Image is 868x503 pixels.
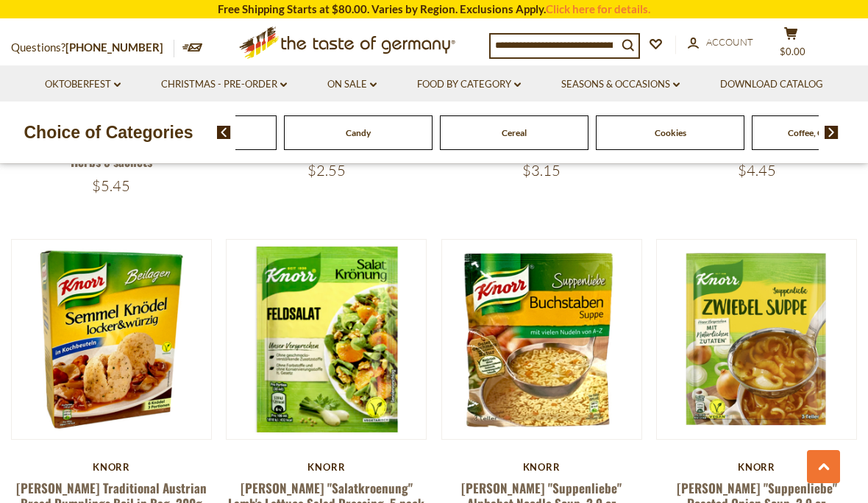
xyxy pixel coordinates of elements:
button: $0.00 [769,26,813,63]
div: Knorr [441,461,642,473]
div: Knorr [11,461,212,473]
div: Knorr [656,461,857,473]
a: Food By Category [417,76,521,93]
a: Seasons & Occasions [561,76,680,93]
a: Account [688,35,753,51]
span: Account [706,36,753,48]
a: Christmas - PRE-ORDER [161,76,287,93]
a: Coffee, Cocoa & Tea [788,127,865,138]
a: Cookies [655,127,686,138]
span: $3.15 [522,161,561,179]
img: Knorr [227,240,426,439]
span: $4.45 [738,161,776,179]
span: $5.45 [92,176,130,195]
img: Knorr [442,240,641,439]
img: next arrow [825,126,839,139]
a: [PHONE_NUMBER] [65,40,163,54]
a: Oktoberfest [45,76,121,93]
a: Download Catalog [720,76,823,93]
div: Knorr [226,461,427,473]
a: On Sale [327,76,377,93]
p: Questions? [11,38,174,57]
a: Click here for details. [546,2,650,15]
a: Candy [346,127,371,138]
img: Knorr [12,240,211,439]
img: Knorr [657,240,856,439]
a: Cereal [502,127,527,138]
img: previous arrow [217,126,231,139]
span: $2.55 [307,161,346,179]
span: $0.00 [780,46,805,57]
